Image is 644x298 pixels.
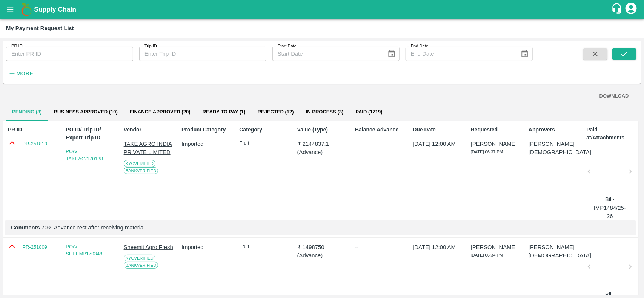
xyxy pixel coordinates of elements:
p: Vendor [124,126,173,134]
b: Supply Chain [34,6,76,13]
div: -- [355,243,404,251]
p: Balance Advance [355,126,404,134]
button: Finance Approved (20) [124,103,197,121]
p: TAKE AGRO INDIA PRIVATE LIMITED [124,140,173,157]
p: Imported [181,140,231,148]
p: ( Advance ) [297,148,347,156]
p: PO ID/ Trip ID/ Export Trip ID [66,126,115,142]
button: Rejected (12) [252,103,300,121]
p: [PERSON_NAME][DEMOGRAPHIC_DATA] [529,140,578,157]
div: account of current user [624,2,638,17]
input: End Date [406,47,515,61]
button: DOWNLOAD [596,90,632,103]
a: Supply Chain [34,4,611,15]
a: PR-251809 [22,243,47,251]
p: [DATE] 12:00 AM [413,243,463,251]
span: [DATE] 06:34 PM [471,253,503,257]
button: Choose date [384,47,399,61]
p: [PERSON_NAME] [471,243,520,251]
p: Paid at/Attachments [587,126,636,142]
p: Requested [471,126,520,134]
div: customer-support [611,3,624,16]
strong: More [16,70,33,76]
p: [PERSON_NAME] [471,140,520,148]
p: PR ID [8,126,57,134]
span: KYC Verified [124,160,155,167]
p: Product Category [181,126,231,134]
a: PO/V TAKEAG/170138 [66,148,103,162]
b: Comments [11,225,40,231]
button: Choose date [518,47,532,61]
span: [DATE] 06:37 PM [471,150,503,154]
input: Enter Trip ID [139,47,266,61]
button: Pending (3) [6,103,48,121]
p: 70% Advance rest after receiving material [11,223,630,232]
input: Start Date [272,47,381,61]
p: Approvers [529,126,578,134]
button: Business Approved (10) [48,103,124,121]
p: Category [239,126,289,134]
p: ₹ 2144837.1 [297,140,347,148]
span: Bank Verified [124,262,158,269]
p: [DATE] 12:00 AM [413,140,463,148]
label: PR ID [11,43,23,49]
p: Due Date [413,126,463,134]
label: End Date [411,43,428,49]
button: Ready To Pay (1) [197,103,252,121]
span: Bank Verified [124,167,158,174]
p: Imported [181,243,231,251]
a: PR-251810 [22,140,47,148]
label: Trip ID [144,43,157,49]
p: ₹ 1498750 [297,243,347,251]
input: Enter PR ID [6,47,133,61]
button: In Process (3) [300,103,350,121]
label: Start Date [278,43,297,49]
p: Fruit [239,140,289,147]
a: PO/V SHEEMI/170348 [66,244,102,257]
p: ( Advance ) [297,251,347,260]
img: logo [19,2,34,17]
div: -- [355,140,404,147]
p: [PERSON_NAME][DEMOGRAPHIC_DATA] [529,243,578,260]
p: Fruit [239,243,289,250]
button: More [6,67,35,80]
p: Sheemit Agro Fresh [124,243,173,251]
button: Paid (1719) [350,103,389,121]
p: Value (Type) [297,126,347,134]
button: open drawer [2,1,19,18]
p: Bill-IMP1484/25-26 [593,195,627,220]
div: My Payment Request List [6,23,74,33]
span: KYC Verified [124,255,155,261]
